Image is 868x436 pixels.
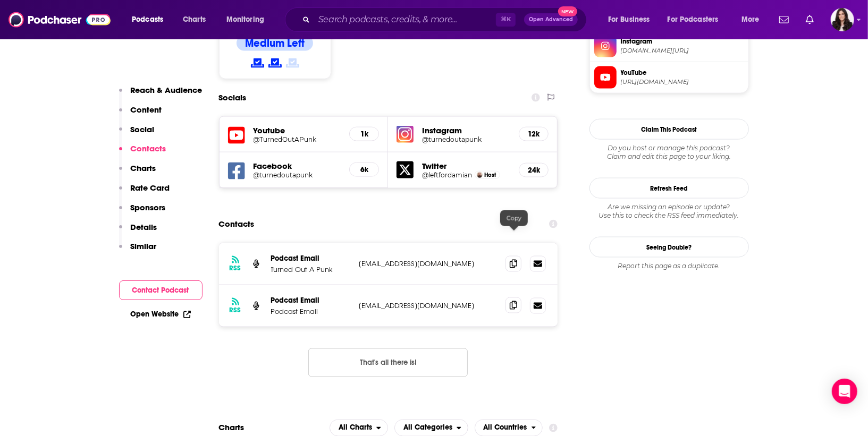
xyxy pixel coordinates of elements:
[594,66,744,89] a: YouTube[URL][DOMAIN_NAME]
[661,11,734,28] button: open menu
[119,143,166,163] button: Contacts
[119,280,203,300] button: Contact Podcast
[131,143,166,153] p: Contacts
[668,12,719,27] span: For Podcasters
[131,202,166,212] p: Sponsors
[528,166,540,175] h5: 24k
[358,130,370,139] h5: 1k
[119,105,162,124] button: Content
[119,241,157,261] button: Similar
[271,265,351,274] p: Turned Out A Punk
[124,11,177,28] button: open menu
[119,124,155,144] button: Social
[422,171,472,179] a: @leftfordamian
[219,423,245,433] h2: Charts
[608,12,650,27] span: For Business
[832,379,857,404] div: Open Intercom Messenger
[528,130,540,139] h5: 12k
[9,10,111,30] img: Podchaser - Follow, Share and Rate Podcasts
[485,172,496,178] span: Host
[484,424,527,432] span: All Countries
[621,68,744,78] span: YouTube
[422,125,510,135] h5: Instagram
[254,125,341,135] h5: Youtube
[132,12,163,27] span: Podcasts
[230,306,241,314] h3: RSS
[131,163,156,173] p: Charts
[131,105,162,115] p: Content
[119,202,166,222] button: Sponsors
[422,161,510,171] h5: Twitter
[176,11,212,28] a: Charts
[422,135,510,143] a: @turnedoutapunk
[621,78,744,86] span: https://www.youtube.com/@TurnedOutAPunk
[131,241,157,251] p: Similar
[119,183,170,202] button: Rate Card
[314,11,496,28] input: Search podcasts, credits, & more...
[397,126,414,143] img: iconImage
[271,296,351,305] p: Podcast Email
[802,11,818,29] a: Show notifications dropdown
[831,8,854,31] img: User Profile
[496,13,516,27] span: ⌘ K
[254,135,341,143] a: @TurnedOutAPunk
[589,262,749,270] div: Report this page as a duplicate.
[245,37,305,50] h4: Medium Left
[621,47,744,55] span: instagram.com/turnedoutapunk
[775,11,793,29] a: Show notifications dropdown
[230,264,241,272] h3: RSS
[358,165,370,174] h5: 6k
[589,178,749,199] button: Refresh Feed
[131,124,155,134] p: Social
[589,144,749,152] span: Do you host or manage this podcast?
[477,172,483,178] img: Damian Abraham
[594,35,744,57] a: Instagram[DOMAIN_NAME][URL]
[295,7,597,32] div: Search podcasts, credits, & more...
[131,310,191,319] a: Open Website
[621,37,744,46] span: Instagram
[219,214,255,234] h2: Contacts
[339,424,372,432] span: All Charts
[254,161,341,171] h5: Facebook
[226,12,264,27] span: Monitoring
[529,17,573,22] span: Open Advanced
[183,12,206,27] span: Charts
[403,424,452,432] span: All Categories
[601,11,663,28] button: open menu
[271,254,351,263] p: Podcast Email
[500,210,528,226] div: Copy
[359,301,498,310] p: [EMAIL_ADDRESS][DOMAIN_NAME]
[219,88,247,108] h2: Socials
[271,307,351,316] p: Podcast Email
[831,8,854,31] span: Logged in as RebeccaShapiro
[589,237,749,258] a: Seeing Double?
[219,11,278,28] button: open menu
[359,259,498,268] p: [EMAIL_ADDRESS][DOMAIN_NAME]
[589,119,749,140] button: Claim This Podcast
[589,144,749,161] div: Claim and edit this page to your liking.
[524,13,578,26] button: Open AdvancedNew
[119,85,203,105] button: Reach & Audience
[254,171,341,179] a: @turnedoutapunk
[831,8,854,31] button: Show profile menu
[131,222,157,232] p: Details
[589,203,749,220] div: Are we missing an episode or update? Use this to check the RSS feed immediately.
[558,6,577,16] span: New
[131,85,203,95] p: Reach & Audience
[131,183,170,193] p: Rate Card
[119,163,156,183] button: Charts
[741,12,760,27] span: More
[308,348,468,377] button: Nothing here.
[119,222,157,242] button: Details
[734,11,773,28] button: open menu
